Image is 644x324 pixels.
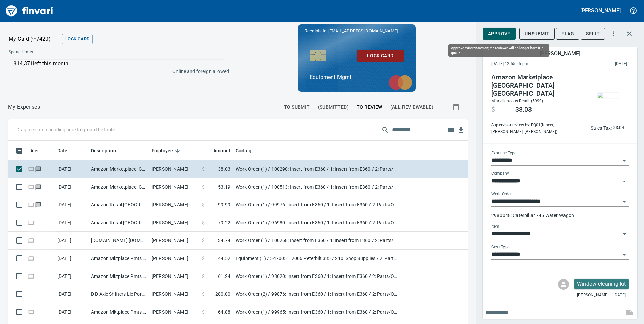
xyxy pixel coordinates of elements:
[28,274,35,278] span: Online transaction
[561,30,574,38] span: Flag
[616,124,624,132] span: 3.04
[540,50,580,57] h5: [PERSON_NAME]
[491,224,500,228] label: Item
[202,273,205,280] span: $
[35,167,42,171] span: Has messages
[55,232,88,250] td: [DATE]
[88,178,149,196] td: Amazon Marketplace [GEOGRAPHIC_DATA] [GEOGRAPHIC_DATA]
[202,201,205,208] span: $
[483,28,516,40] button: Approve
[202,184,205,190] span: $
[620,197,629,206] button: Open
[491,151,516,155] label: Expense Type
[149,232,199,250] td: [PERSON_NAME]
[218,255,230,262] span: 44.52
[357,103,382,111] span: To Review
[28,202,35,207] span: Online transaction
[88,232,149,250] td: [DOMAIN_NAME] [DOMAIN_NAME][URL] WA
[202,237,205,244] span: $
[88,267,149,285] td: Amazon Mktplace Pmts [DOMAIN_NAME][URL] WA
[621,26,637,42] button: Close transaction
[236,147,251,155] span: Coding
[620,156,629,165] button: Open
[55,285,88,303] td: [DATE]
[491,212,629,219] p: 2980048: Caterpillar 745 Water Wagon
[491,192,512,196] label: Work Order
[491,122,583,135] span: Supervisor review by: EQ01 (lancet, [PERSON_NAME], [PERSON_NAME])
[556,28,579,40] button: Flag
[91,147,125,155] span: Description
[149,250,199,267] td: [PERSON_NAME]
[491,245,510,249] label: Cost Type
[591,125,612,131] p: Sales Tax:
[204,147,230,155] span: Amount
[236,147,260,155] span: Coding
[491,99,543,103] span: Miscellaneous Retail (5999)
[233,160,401,178] td: Work Order (1) / 100290: Insert from E360 / 1: Insert from E360 / 2: Parts/Other
[28,185,35,189] span: Online transaction
[55,303,88,321] td: [DATE]
[35,202,42,207] span: Has messages
[4,3,55,19] img: Finvari
[589,123,626,133] button: Sales Tax:$3.04
[149,178,199,196] td: [PERSON_NAME]
[233,232,401,250] td: Work Order (1) / 100268: Insert from E360 / 1: Insert from E360 / 2: Parts/Other
[620,176,629,186] button: Open
[310,73,404,82] p: Equipment Mgmt
[88,214,149,232] td: Amazon Retail [GEOGRAPHIC_DATA] [GEOGRAPHIC_DATA]
[202,166,205,172] span: $
[446,99,468,115] button: Show transactions within a particular date range
[149,196,199,214] td: [PERSON_NAME]
[586,30,600,38] span: Split
[491,106,495,114] span: $
[213,147,230,155] span: Amount
[620,229,629,239] button: Open
[233,267,401,285] td: Work Order (1) / 98020: Insert from E360 / 1: Insert from E360 / 2: Parts/Other
[218,273,230,280] span: 61.24
[9,35,59,43] p: My Card (···7420)
[357,50,404,62] button: Lock Card
[390,103,433,111] span: (All Reviewable)
[515,106,532,114] span: 38.03
[88,285,149,303] td: D D Axle Shifters Llc Portland OR
[55,250,88,267] td: [DATE]
[446,125,456,135] button: Choose columns to display
[581,28,605,40] button: Split
[491,171,509,175] label: Company
[580,7,621,14] h5: [PERSON_NAME]
[233,250,401,267] td: Equipment (1) / 5470051: 2006 Peterbilt 335 / 210: Shop Supplies / 2: Parts/Other
[13,60,225,68] p: $14,371 left this month
[28,256,35,260] span: Online transaction
[8,103,40,111] nav: breadcrumb
[233,178,401,196] td: Work Order (1) / 100513: Insert from E360 / 1: Insert from E360 / 2: Parts/Other
[519,28,555,40] button: Unsubmit
[598,93,619,98] img: receipts%2Ftapani%2F2025-09-19%2FoDoDsWZUv5YgNi4G6codzudFATJ2__FWehsAYmzquAVnEUnUEP_thumb.jpg
[149,160,199,178] td: [PERSON_NAME]
[149,303,199,321] td: [PERSON_NAME]
[614,292,626,299] span: [DATE]
[28,220,35,225] span: Online transaction
[9,49,130,56] span: Spend Limits
[577,292,608,299] span: [PERSON_NAME]
[152,147,173,155] span: Employee
[318,103,349,111] span: (Submitted)
[149,214,199,232] td: [PERSON_NAME]
[149,267,199,285] td: [PERSON_NAME]
[55,214,88,232] td: [DATE]
[57,147,68,155] span: Date
[579,5,622,16] button: [PERSON_NAME]
[88,250,149,267] td: Amazon Mktplace Pmts [DOMAIN_NAME][URL] WA
[218,237,230,244] span: 34.74
[613,124,615,132] span: $
[30,147,50,155] span: Alert
[55,160,88,178] td: [DATE]
[233,285,401,303] td: Work Order (2) / 99876: Insert from E360 / 1: Insert from E360 / 2: Parts/Other
[202,255,205,262] span: $
[621,304,637,321] span: This records your note into the expense. If you would like to send a message to an employee inste...
[88,196,149,214] td: Amazon Retail [GEOGRAPHIC_DATA] [GEOGRAPHIC_DATA]
[284,103,310,111] span: To Submit
[362,52,398,60] span: Lock Card
[88,303,149,321] td: Amazon Mktplace Pmts [DOMAIN_NAME][URL] WA
[218,309,230,315] span: 64.88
